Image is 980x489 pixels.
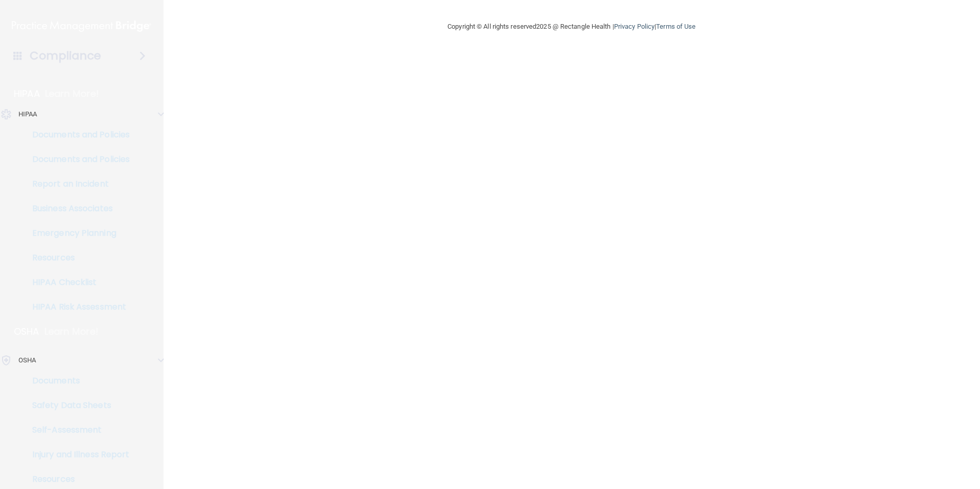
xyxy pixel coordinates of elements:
[7,253,147,263] p: Resources
[7,450,147,460] p: Injury and Illness Report
[7,302,147,312] p: HIPAA Risk Assessment
[7,400,147,411] p: Safety Data Sheets
[7,474,147,484] p: Resources
[7,228,147,238] p: Emergency Planning
[45,88,99,100] p: Learn More!
[18,354,36,366] p: OSHA
[384,10,759,43] div: Copyright © All rights reserved 2025 @ Rectangle Health | |
[7,425,147,435] p: Self-Assessment
[7,154,147,165] p: Documents and Policies
[7,203,147,214] p: Business Associates
[14,325,39,338] p: OSHA
[7,277,147,288] p: HIPAA Checklist
[30,49,101,63] h4: Compliance
[12,16,151,36] img: PMB logo
[7,130,147,140] p: Documents and Policies
[7,376,147,386] p: Documents
[614,23,655,30] a: Privacy Policy
[45,325,99,338] p: Learn More!
[7,179,147,189] p: Report an Incident
[656,23,696,30] a: Terms of Use
[14,88,40,100] p: HIPAA
[18,108,37,120] p: HIPAA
